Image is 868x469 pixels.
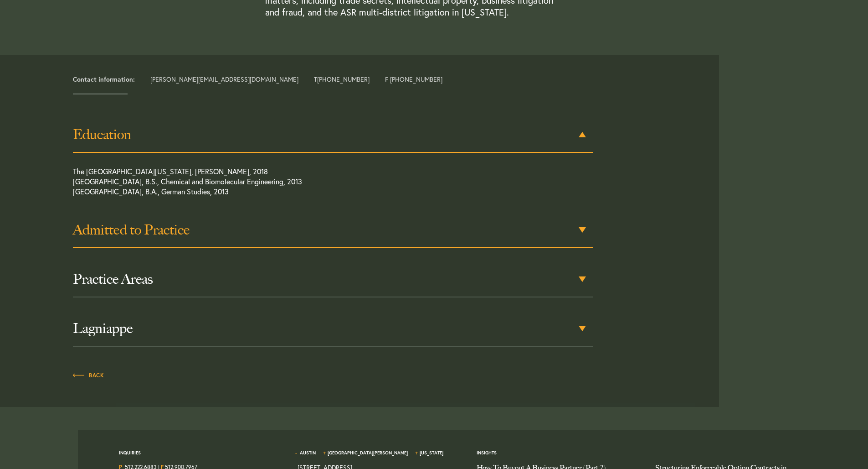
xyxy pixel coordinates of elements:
[73,373,104,378] span: Back
[73,320,593,337] h3: Lagniappe
[150,75,298,83] a: [PERSON_NAME][EMAIL_ADDRESS][DOMAIN_NAME]
[73,222,593,238] h3: Admitted to Practice
[73,75,135,83] strong: Contact information:
[73,370,104,380] a: Back
[385,76,442,83] span: F [PHONE_NUMBER]
[73,126,593,143] h3: Education
[420,450,443,456] a: [US_STATE]
[119,450,141,463] span: Inquiries
[300,450,316,456] a: Austin
[328,450,408,456] a: [GEOGRAPHIC_DATA][PERSON_NAME]
[477,450,497,456] a: Insights
[314,76,370,83] span: T
[317,75,370,83] a: [PHONE_NUMBER]
[73,167,541,201] p: The [GEOGRAPHIC_DATA][US_STATE], [PERSON_NAME], 2018 [GEOGRAPHIC_DATA], B.S., Chemical and Biomol...
[73,271,593,287] h3: Practice Areas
